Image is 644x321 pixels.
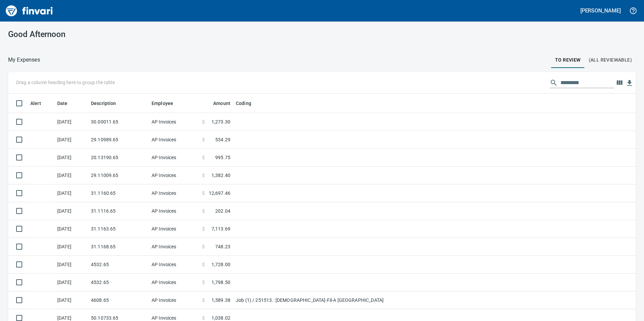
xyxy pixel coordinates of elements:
span: Date [57,99,68,107]
span: (All Reviewable) [589,56,632,64]
span: Employee [152,99,173,107]
p: My Expenses [8,56,40,64]
span: Coding [236,99,260,107]
span: 1,382.40 [212,172,230,179]
span: $ [202,172,205,179]
span: 1,273.30 [212,118,230,125]
span: $ [202,154,205,161]
span: $ [202,297,205,304]
td: AP Invoices [149,202,199,220]
td: [DATE] [55,291,88,309]
td: AP Invoices [149,274,199,291]
span: $ [202,208,205,214]
h5: [PERSON_NAME] [580,7,621,14]
td: [DATE] [55,238,88,256]
td: 4608.65 [88,291,149,309]
span: 1,589.38 [212,297,230,304]
span: Coding [236,99,251,107]
td: 31.1168.65 [88,238,149,256]
td: AP Invoices [149,256,199,274]
span: 202.04 [215,208,230,214]
span: Amount [213,99,230,107]
img: Finvari [4,3,55,19]
span: $ [202,261,205,268]
td: [DATE] [55,113,88,131]
td: 30.00011.65 [88,113,149,131]
span: 1,728.00 [212,261,230,268]
span: 534.29 [215,136,230,143]
span: Alert [30,99,50,107]
nav: breadcrumb [8,56,40,64]
span: $ [202,279,205,286]
span: 995.75 [215,154,230,161]
td: AP Invoices [149,149,199,167]
span: $ [202,225,205,232]
td: 31.1116.65 [88,202,149,220]
td: [DATE] [55,184,88,202]
span: 7,113.69 [212,225,230,232]
td: [DATE] [55,274,88,291]
td: 20.13190.65 [88,149,149,167]
td: [DATE] [55,167,88,184]
td: [DATE] [55,202,88,220]
span: Description [91,99,125,107]
span: $ [202,243,205,250]
span: Amount [204,99,230,107]
td: [DATE] [55,220,88,238]
span: 748.23 [215,243,230,250]
span: Date [57,99,76,107]
button: Choose columns to display [614,78,624,88]
td: 29.11009.65 [88,167,149,184]
span: To Review [555,56,581,64]
span: Description [91,99,116,107]
span: $ [202,118,205,125]
button: [PERSON_NAME] [579,5,622,16]
td: 4532.65 [88,256,149,274]
td: AP Invoices [149,113,199,131]
span: 1,798.50 [212,279,230,286]
span: $ [202,136,205,143]
td: [DATE] [55,256,88,274]
td: 29.10989.65 [88,131,149,149]
td: AP Invoices [149,184,199,202]
td: AP Invoices [149,291,199,309]
td: Job (1) / 251513.: [DEMOGRAPHIC_DATA]-Fil-A [GEOGRAPHIC_DATA] [233,291,401,309]
span: 12,697.46 [209,190,230,197]
span: Employee [152,99,182,107]
td: AP Invoices [149,131,199,149]
td: 31.1160.65 [88,184,149,202]
td: AP Invoices [149,238,199,256]
td: AP Invoices [149,220,199,238]
td: AP Invoices [149,167,199,184]
span: Alert [30,99,41,107]
span: $ [202,190,205,197]
h3: Good Afternoon [8,30,206,39]
td: 4532.65 [88,274,149,291]
td: [DATE] [55,131,88,149]
td: [DATE] [55,149,88,167]
td: 31.1163.65 [88,220,149,238]
p: Drag a column heading here to group the table [16,79,115,86]
button: Download Table [624,78,635,88]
